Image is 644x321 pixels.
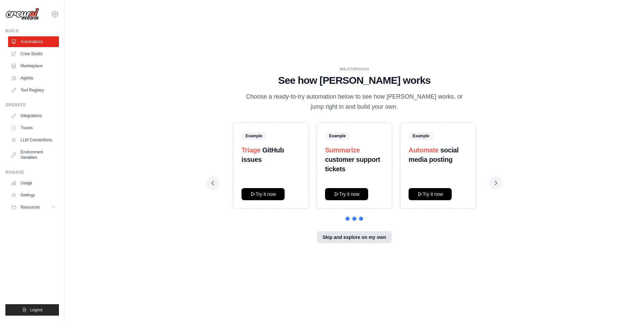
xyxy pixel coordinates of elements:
button: Skip and explore on my own [317,231,391,243]
span: Example [409,132,433,140]
a: Environment Variables [8,147,59,163]
button: Try it now [409,188,452,200]
a: Automations [8,36,59,47]
img: Logo [5,8,39,21]
span: Example [241,132,266,140]
a: LLM Connections [8,135,59,145]
strong: social media posting [409,146,459,163]
span: Resources [21,205,40,210]
div: Manage [5,170,59,175]
a: Tool Registry [8,85,59,96]
strong: customer support tickets [325,156,380,173]
a: Settings [8,190,59,201]
div: Operate [5,102,59,108]
a: Agents [8,73,59,83]
span: Automate [409,146,439,154]
span: Triage [241,146,261,154]
p: Choose a ready-to-try automation below to see how [PERSON_NAME] works, or jump right in and build... [241,92,468,112]
button: Try it now [241,188,285,200]
div: Build [5,28,59,34]
a: Usage [8,178,59,188]
a: Integrations [8,110,59,121]
span: Summarize [325,146,360,154]
span: Example [325,132,350,140]
h1: See how [PERSON_NAME] works [212,74,497,86]
div: WALKTHROUGH [212,67,497,72]
button: Try it now [325,188,368,200]
button: Logout [5,304,59,316]
a: Marketplace [8,61,59,71]
strong: GitHub issues [241,146,284,163]
a: Traces [8,122,59,133]
a: Crew Studio [8,48,59,59]
span: Logout [30,307,42,313]
button: Resources [8,202,59,213]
